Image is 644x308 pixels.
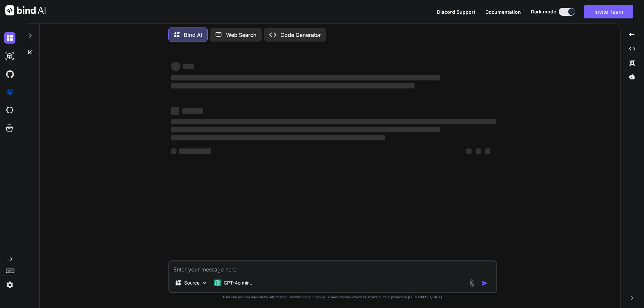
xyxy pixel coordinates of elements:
span: Discord Support [437,9,475,15]
button: Documentation [485,8,521,15]
span: ‌ [171,62,180,71]
img: cloudideIcon [4,105,15,116]
img: GPT-4o mini [214,280,221,286]
button: Invite Team [584,5,633,18]
span: ‌ [179,148,211,154]
img: icon [481,280,488,287]
span: ‌ [171,107,179,115]
img: attachment [468,279,476,287]
img: Bind AI [5,5,46,15]
img: premium [4,86,15,98]
span: ‌ [476,148,481,154]
p: Web Search [226,31,257,39]
img: Pick Models [202,280,207,286]
span: ‌ [171,83,415,88]
button: Discord Support [437,8,475,15]
span: ‌ [466,148,472,154]
span: ‌ [485,148,490,154]
img: darkChat [4,32,15,44]
span: ‌ [171,135,385,140]
span: ‌ [183,64,194,69]
span: ‌ [171,75,440,80]
img: githubDark [4,68,15,80]
p: GPT-4o min.. [224,280,252,286]
span: ‌ [171,119,496,124]
span: Documentation [485,9,521,15]
span: ‌ [171,148,176,154]
p: Bind can provide inaccurate information, including about people. Always double-check its answers.... [168,295,497,300]
p: Code Generator [280,31,321,39]
span: ‌ [182,108,203,114]
p: Bind AI [184,31,202,39]
p: Source [184,280,200,286]
img: settings [4,279,15,291]
img: darkAi-studio [4,50,15,62]
span: ‌ [171,127,440,132]
span: Dark mode [531,8,556,15]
